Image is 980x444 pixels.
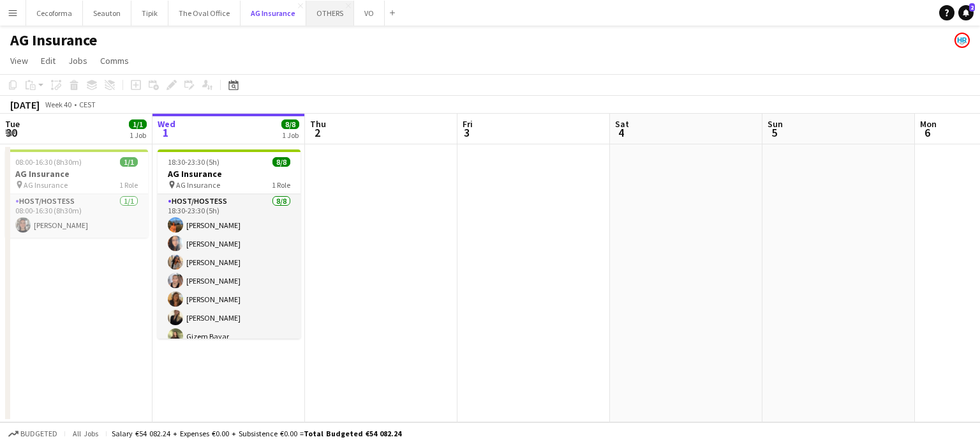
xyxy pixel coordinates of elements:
[41,55,56,66] span: Edit
[119,180,138,190] span: 1 Role
[15,157,82,167] span: 08:00-16:30 (8h30m)
[168,1,241,26] button: The Oval Office
[5,168,148,180] h3: AG Insurance
[130,130,146,140] div: 1 Job
[5,194,148,238] app-card-role: Host/Hostess1/108:00-16:30 (8h30m)[PERSON_NAME]
[272,157,290,167] span: 8/8
[306,1,354,26] button: OTHERS
[168,157,219,167] span: 18:30-23:30 (5h)
[920,118,937,130] span: Mon
[70,429,101,438] span: All jobs
[282,130,299,140] div: 1 Job
[24,180,68,190] span: AG Insurance
[613,125,629,140] span: 4
[766,125,783,140] span: 5
[3,125,20,140] span: 30
[5,52,33,69] a: View
[100,55,129,66] span: Comms
[958,5,974,20] a: 2
[158,118,175,130] span: Wed
[615,118,629,130] span: Sat
[176,180,220,190] span: AG Insurance
[158,194,301,367] app-card-role: Host/Hostess8/818:30-23:30 (5h)[PERSON_NAME][PERSON_NAME][PERSON_NAME][PERSON_NAME][PERSON_NAME][...
[63,52,93,69] a: Jobs
[5,118,20,130] span: Tue
[354,1,385,26] button: VO
[954,33,970,48] app-user-avatar: HR Team
[461,125,473,140] span: 3
[768,118,783,130] span: Sun
[272,180,290,190] span: 1 Role
[95,52,134,69] a: Comms
[131,1,168,26] button: Tipik
[129,119,147,129] span: 1/1
[26,1,83,26] button: Cecoforma
[158,168,301,180] h3: AG Insurance
[112,429,401,438] div: Salary €54 082.24 + Expenses €0.00 + Subsistence €0.00 =
[10,31,97,50] h1: AG Insurance
[83,1,131,26] button: Seauton
[156,125,175,140] span: 1
[5,149,148,238] app-job-card: 08:00-16:30 (8h30m)1/1AG Insurance AG Insurance1 RoleHost/Hostess1/108:00-16:30 (8h30m)[PERSON_NAME]
[10,98,40,111] div: [DATE]
[308,125,326,140] span: 2
[969,3,975,11] span: 2
[20,429,57,438] span: Budgeted
[463,118,473,130] span: Fri
[158,149,301,339] app-job-card: 18:30-23:30 (5h)8/8AG Insurance AG Insurance1 RoleHost/Hostess8/818:30-23:30 (5h)[PERSON_NAME][PE...
[918,125,937,140] span: 6
[68,55,87,66] span: Jobs
[241,1,306,26] button: AG Insurance
[304,429,401,438] span: Total Budgeted €54 082.24
[281,119,299,129] span: 8/8
[120,157,138,167] span: 1/1
[6,427,59,441] button: Budgeted
[42,100,74,109] span: Week 40
[36,52,61,69] a: Edit
[10,55,28,66] span: View
[79,100,96,109] div: CEST
[310,118,326,130] span: Thu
